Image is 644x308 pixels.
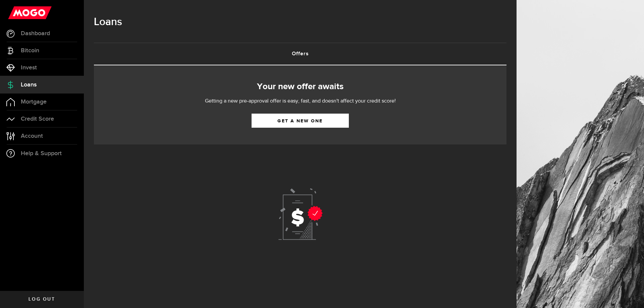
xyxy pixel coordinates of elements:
[21,30,50,37] span: Dashboard
[21,150,62,157] span: Help & Support
[94,43,506,65] ul: Tabs Navigation
[252,114,349,128] a: Get a new one
[21,65,37,71] span: Invest
[21,99,47,105] span: Mortgage
[94,13,506,31] h1: Loans
[29,297,55,302] span: Log out
[21,48,39,54] span: Bitcoin
[21,82,37,88] span: Loans
[184,97,416,105] p: Getting a new pre-approval offer is easy, fast, and doesn't affect your credit score!
[21,133,43,139] span: Account
[21,116,54,122] span: Credit Score
[94,43,506,65] a: Offers
[104,80,496,94] h2: Your new offer awaits
[616,280,644,308] iframe: LiveChat chat widget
